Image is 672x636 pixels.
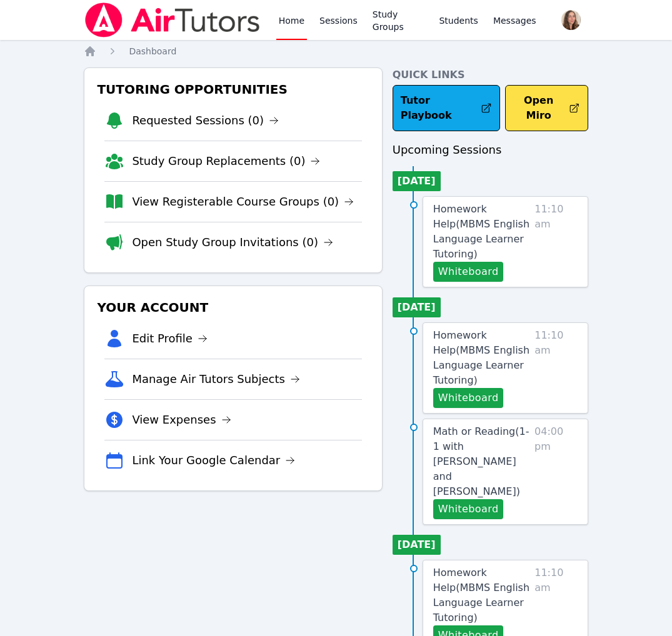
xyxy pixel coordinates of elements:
[94,78,371,101] h3: Tutoring Opportunities
[534,424,578,519] span: 04:00 pm
[132,112,279,129] a: Requested Sessions (0)
[433,262,504,282] button: Whiteboard
[393,141,588,159] h3: Upcoming Sessions
[94,296,371,319] h3: Your Account
[132,193,354,211] a: View Registerable Course Groups (0)
[433,329,529,386] span: Homework Help ( MBMS English Language Learner Tutoring )
[433,388,504,408] button: Whiteboard
[132,152,320,170] a: Study Group Replacements (0)
[433,203,529,260] span: Homework Help ( MBMS English Language Learner Tutoring )
[132,452,295,469] a: Link Your Google Calendar
[132,330,208,347] a: Edit Profile
[433,328,530,388] a: Homework Help(MBMS English Language Learner Tutoring)
[433,202,530,262] a: Homework Help(MBMS English Language Learner Tutoring)
[493,14,536,27] span: Messages
[132,411,231,429] a: View Expenses
[433,499,504,519] button: Whiteboard
[433,425,529,497] span: Math or Reading ( 1-1 with [PERSON_NAME] and [PERSON_NAME] )
[433,565,530,625] a: Homework Help(MBMS English Language Learner Tutoring)
[393,171,441,191] li: [DATE]
[84,45,588,57] nav: Breadcrumb
[433,424,529,499] a: Math or Reading(1-1 with [PERSON_NAME] and [PERSON_NAME])
[132,234,333,251] a: Open Study Group Invitations (0)
[84,2,261,37] img: Air Tutors
[132,370,300,388] a: Manage Air Tutors Subjects
[393,67,588,82] h4: Quick Links
[393,297,441,317] li: [DATE]
[129,45,176,57] a: Dashboard
[433,567,529,624] span: Homework Help ( MBMS English Language Learner Tutoring )
[534,202,577,282] span: 11:10 am
[129,46,176,56] span: Dashboard
[534,328,577,408] span: 11:10 am
[393,85,500,131] a: Tutor Playbook
[393,535,441,555] li: [DATE]
[505,85,588,131] button: Open Miro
